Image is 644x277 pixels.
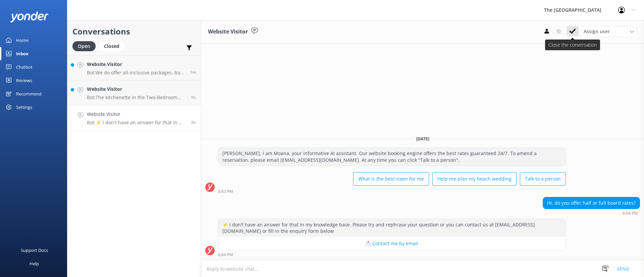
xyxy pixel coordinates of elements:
[16,74,32,87] div: Reviews
[87,94,186,100] p: Bot: The kitchenette in the Two-Bedroom Family Suite includes a two-burner hot-plate, full-sized ...
[520,172,566,186] button: Talk to a person
[218,253,233,257] strong: 6:04 PM
[72,42,99,50] a: Open
[87,70,185,76] p: Bot: We do offer all-inclusive packages, but we strongly advise guests against purchasing them as...
[543,197,640,209] div: Hi, do you offer half or full board rates?
[543,211,640,215] div: Sep 03 2025 06:04pm (UTC -10:00) Pacific/Honolulu
[72,25,196,38] h2: Conversations
[218,237,566,250] button: 📩 Contact me by email
[218,252,566,257] div: Sep 03 2025 06:04pm (UTC -10:00) Pacific/Honolulu
[87,111,186,118] h4: Website Visitor
[218,219,566,237] div: ⚡ I don't have an answer for that in my knowledge base. Please try and rephrase your question or ...
[190,69,196,75] span: Sep 03 2025 09:37pm (UTC -10:00) Pacific/Honolulu
[191,120,196,125] span: Sep 03 2025 06:04pm (UTC -10:00) Pacific/Honolulu
[99,42,128,50] a: Closed
[16,100,32,114] div: Settings
[16,60,33,74] div: Chatbot
[67,106,201,131] a: Website VisitorBot:⚡ I don't have an answer for that in my knowledge base. Please try and rephras...
[99,41,124,51] div: Closed
[432,172,517,186] button: Help me plan my beach wedding
[21,244,48,257] div: Support Docs
[16,33,29,47] div: Home
[87,120,186,126] p: Bot: ⚡ I don't have an answer for that in my knowledge base. Please try and rephrase your questio...
[353,172,429,186] button: What is the best room for me
[87,61,185,68] h4: Website Visitor
[218,190,233,194] strong: 6:03 PM
[10,11,49,22] img: yonder-white-logo.png
[584,28,610,35] span: Assign user
[87,85,186,93] h4: Website Visitor
[580,26,637,37] div: Assign User
[208,27,248,36] h3: Website Visitor
[67,80,201,106] a: Website VisitorBot:The kitchenette in the Two-Bedroom Family Suite includes a two-burner hot-plat...
[623,211,638,215] strong: 6:04 PM
[218,148,566,165] div: [PERSON_NAME], I am Moana, your informative AI assistant. Our website booking engine offers the b...
[30,257,39,270] div: Help
[16,87,42,100] div: Recommend
[191,94,196,100] span: Sep 03 2025 07:41pm (UTC -10:00) Pacific/Honolulu
[72,41,96,51] div: Open
[67,55,201,80] a: Website VisitorBot:We do offer all-inclusive packages, but we strongly advise guests against purc...
[218,189,566,194] div: Sep 03 2025 06:03pm (UTC -10:00) Pacific/Honolulu
[412,136,433,142] span: [DATE]
[16,47,29,60] div: Inbox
